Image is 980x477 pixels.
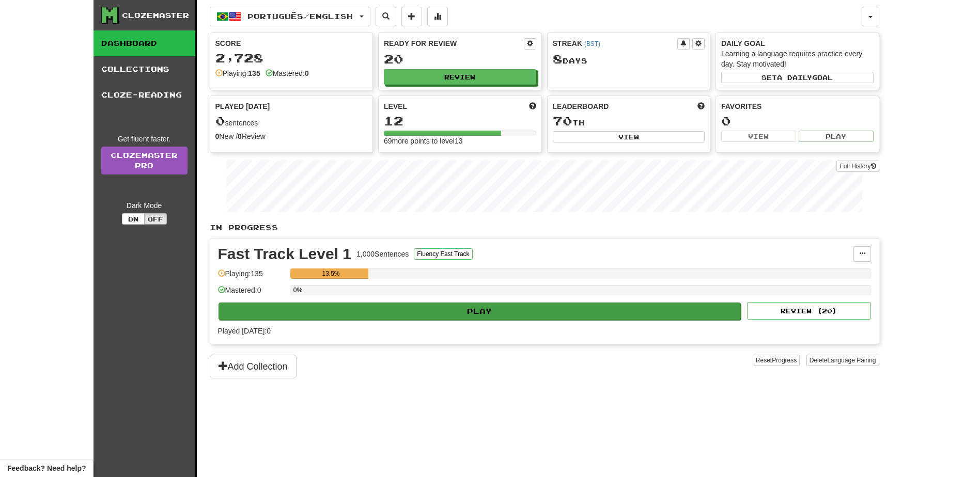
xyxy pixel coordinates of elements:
div: Get fluent faster. [101,134,188,144]
button: ResetProgress [753,355,800,366]
span: Português / English [247,12,353,21]
div: 0 [721,115,874,128]
a: Collections [94,56,195,82]
div: 2,728 [215,52,368,65]
strong: 0 [305,69,309,77]
div: Dark Mode [101,200,188,211]
div: Streak [553,38,678,49]
a: (BST) [584,40,600,47]
strong: 0 [215,132,220,140]
div: Mastered: [266,68,309,78]
button: View [553,131,705,142]
button: DeleteLanguage Pairing [806,355,879,366]
span: Progress [772,357,797,364]
div: th [553,115,705,128]
div: Playing: [215,68,260,78]
span: 70 [553,114,572,128]
div: 1,000 Sentences [356,249,409,259]
div: New / Review [215,131,368,141]
span: Score more points to level up [529,101,536,112]
div: Favorites [721,101,874,112]
div: Day s [553,53,705,66]
span: This week in points, UTC [697,101,705,112]
p: In Progress [210,222,879,233]
button: Off [144,213,167,225]
button: Play [219,303,741,320]
div: 69 more points to level 13 [384,136,536,146]
div: Learning a language requires practice every day. Stay motivated! [721,49,874,69]
button: Review [384,69,536,85]
strong: 0 [238,132,242,140]
button: More stats [427,7,448,26]
span: Level [384,101,407,112]
div: Daily Goal [721,38,874,49]
button: Add sentence to collection [401,7,422,26]
div: Mastered: 0 [218,285,285,302]
span: 0 [215,114,225,128]
span: Leaderboard [553,101,609,112]
button: Play [799,131,874,142]
button: View [721,131,796,142]
span: Open feedback widget [7,463,86,473]
div: Score [215,38,368,49]
div: Clozemaster [122,10,189,21]
div: Fast Track Level 1 [218,246,352,262]
button: Add Collection [210,355,297,378]
a: Cloze-Reading [94,82,195,108]
button: Full History [836,161,879,172]
span: Played [DATE] [215,101,270,112]
div: 12 [384,115,536,128]
span: 8 [553,52,563,66]
span: a daily [777,74,812,81]
button: On [122,213,145,225]
button: Português/English [210,7,370,26]
strong: 135 [248,69,260,77]
a: Dashboard [94,30,195,56]
button: Seta dailygoal [721,72,874,83]
div: Ready for Review [384,38,524,49]
a: ClozemasterPro [101,147,188,174]
div: 20 [384,53,536,66]
button: Review (20) [747,302,871,320]
div: Playing: 135 [218,268,285,285]
button: Fluency Fast Track [414,248,472,260]
span: Played [DATE]: 0 [218,327,271,335]
button: Search sentences [376,7,396,26]
div: 13.5% [293,268,368,279]
div: sentences [215,115,368,128]
span: Language Pairing [827,357,876,364]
